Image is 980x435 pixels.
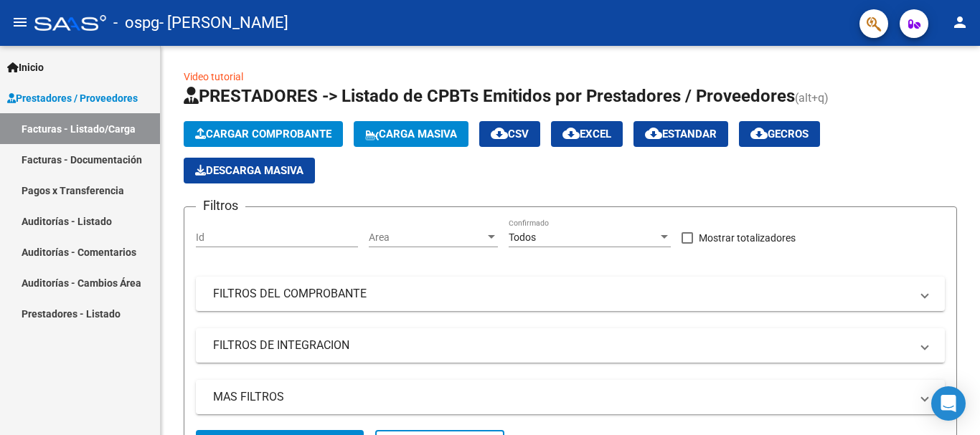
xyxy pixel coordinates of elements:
[951,14,969,31] mat-icon: person
[184,86,795,106] span: PRESTADORES -> Listado de CPBTs Emitidos por Prestadores / Proveedores
[931,386,966,421] div: Open Intercom Messenger
[7,59,44,75] span: Inicio
[750,125,768,142] mat-icon: cloud_download
[7,90,138,106] span: Prestadores / Proveedores
[213,338,910,353] mat-panel-title: FILTROS DE INTEGRACION
[365,128,457,140] span: Carga Masiva
[196,277,945,311] mat-expansion-panel-header: FILTROS DEL COMPROBANTE
[196,380,945,414] mat-expansion-panel-header: MAS FILTROS
[195,128,331,140] span: Cargar Comprobante
[354,121,468,147] button: Carga Masiva
[213,389,910,405] mat-panel-title: MAS FILTROS
[184,158,315,183] app-download-masive: Descarga masiva de comprobantes (adjuntos)
[11,14,29,31] mat-icon: menu
[699,229,796,247] span: Mostrar totalizadores
[491,128,529,140] span: CSV
[159,7,288,39] span: - [PERSON_NAME]
[750,128,809,140] span: Gecros
[184,158,315,183] button: Descarga Masiva
[113,7,159,39] span: - ospg
[196,196,245,216] h3: Filtros
[551,121,623,147] button: EXCEL
[213,286,910,302] mat-panel-title: FILTROS DEL COMPROBANTE
[739,121,820,147] button: Gecros
[645,125,662,142] mat-icon: cloud_download
[479,121,540,147] button: CSV
[184,121,343,147] button: Cargar Comprobante
[633,121,728,147] button: Estandar
[509,231,536,243] span: Todos
[184,71,243,82] a: Video tutorial
[195,164,303,177] span: Descarga Masiva
[562,125,580,142] mat-icon: cloud_download
[645,128,717,140] span: Estandar
[196,328,945,363] mat-expansion-panel-header: FILTROS DE INTEGRACION
[562,128,611,140] span: EXCEL
[491,125,508,142] mat-icon: cloud_download
[369,231,485,244] span: Area
[795,91,829,105] span: (alt+q)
